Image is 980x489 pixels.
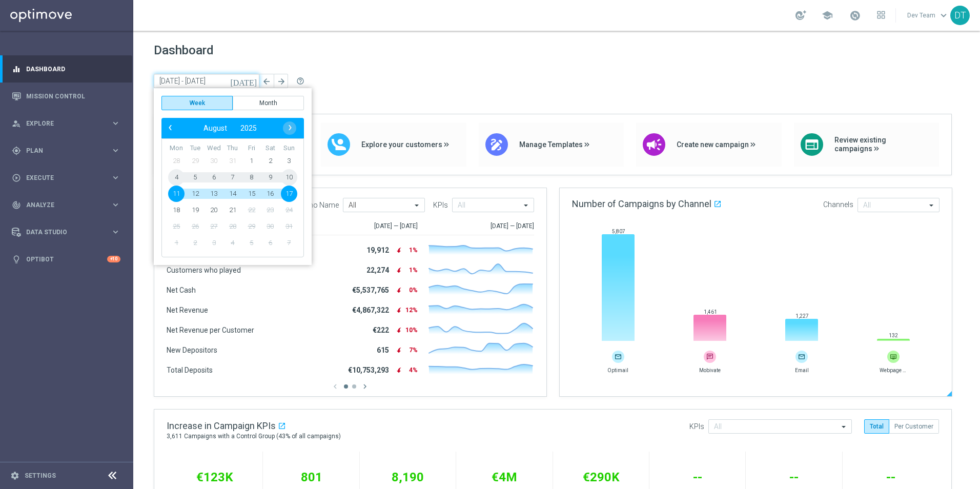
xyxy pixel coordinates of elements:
span: 6 [206,169,222,186]
i: gps_fixed [12,146,21,155]
button: › [283,121,296,135]
span: 2025 [240,124,257,132]
i: keyboard_arrow_right [111,118,120,128]
button: track_changes Analyze keyboard_arrow_right [11,201,121,209]
span: ‹ [164,121,177,134]
button: ‹ [164,121,177,135]
span: 31 [281,218,297,235]
button: Week [161,96,233,110]
span: 30 [262,218,278,235]
div: Data Studio [12,228,111,237]
span: 27 [206,218,222,235]
span: 29 [243,218,260,235]
span: keyboard_arrow_down [938,10,949,21]
i: lightbulb [12,255,21,264]
span: 1 [168,235,185,251]
i: track_changes [12,200,21,210]
span: 16 [262,186,278,202]
button: 2025 [234,121,263,135]
i: person_search [12,119,21,128]
button: equalizer Dashboard [11,65,121,73]
div: +10 [107,256,120,262]
bs-daterangepicker-container: calendar [154,88,312,265]
th: weekday [167,144,186,153]
span: 7 [224,169,241,186]
span: Execute [26,175,111,181]
span: 3 [206,235,222,251]
i: play_circle_outline [12,173,21,182]
th: weekday [205,144,223,153]
button: gps_fixed Plan keyboard_arrow_right [11,147,121,155]
span: 28 [168,153,185,169]
span: 5 [243,235,260,251]
bs-datepicker-navigation-view: ​ ​ ​ [164,121,296,135]
button: Data Studio keyboard_arrow_right [11,228,121,236]
span: 2 [187,235,203,251]
span: 10 [281,169,297,186]
span: 4 [168,169,185,186]
span: 25 [168,218,185,235]
i: settings [10,471,19,480]
span: 31 [224,153,241,169]
span: 3 [281,153,297,169]
span: 19 [187,202,203,218]
span: 1 [243,153,260,169]
span: 18 [168,202,185,218]
a: Dev Teamkeyboard_arrow_down [906,8,950,23]
span: 6 [262,235,278,251]
div: play_circle_outline Execute keyboard_arrow_right [11,174,121,182]
i: keyboard_arrow_right [111,200,120,210]
button: Mission Control [11,92,121,100]
div: Execute [12,173,111,182]
span: › [283,121,297,134]
span: 23 [262,202,278,218]
span: 26 [187,218,203,235]
div: Optibot [12,246,120,273]
a: Settings [25,473,56,479]
span: 17 [281,186,297,202]
span: 21 [224,202,241,218]
th: weekday [279,144,298,153]
span: Data Studio [26,229,111,235]
div: Explore [12,119,111,128]
span: 11 [168,186,185,202]
span: 4 [224,235,241,251]
span: 14 [224,186,241,202]
button: lightbulb Optibot +10 [11,255,121,263]
span: school [822,10,833,21]
span: 24 [281,202,297,218]
i: keyboard_arrow_right [111,173,120,182]
span: August [203,124,227,132]
button: Month [233,96,304,110]
span: 22 [243,202,260,218]
span: 28 [224,218,241,235]
a: Mission Control [26,83,120,110]
span: 5 [187,169,203,186]
span: 2 [262,153,278,169]
span: Analyze [26,202,111,208]
div: Plan [12,146,111,155]
div: DT [950,6,970,25]
i: keyboard_arrow_right [111,227,120,237]
span: Explore [26,120,111,127]
th: weekday [186,144,205,153]
div: Analyze [12,200,111,210]
div: Dashboard [12,55,120,83]
span: 12 [187,186,203,202]
span: 30 [206,153,222,169]
i: equalizer [12,65,21,74]
i: keyboard_arrow_right [111,146,120,155]
span: 8 [243,169,260,186]
th: weekday [223,144,242,153]
a: Optibot [26,246,107,273]
th: weekday [242,144,261,153]
a: Dashboard [26,55,120,83]
span: 13 [206,186,222,202]
button: person_search Explore keyboard_arrow_right [11,119,121,128]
